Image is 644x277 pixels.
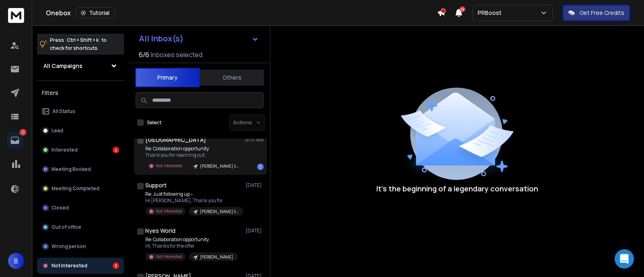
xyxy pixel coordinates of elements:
[76,7,115,18] button: Tutorial
[37,58,124,74] button: All Campaigns
[478,9,505,17] p: PRBoost
[151,50,202,60] h3: Inboxes selected
[139,35,184,43] h1: All Inbox(s)
[145,181,167,189] h1: Support
[145,227,175,235] h1: Nyes World
[52,166,91,172] p: Meeting Booked
[145,146,242,152] p: Re: Collaboration opportunity
[156,163,182,169] p: Not Interested
[52,205,69,211] p: Closed
[200,209,239,215] p: [PERSON_NAME] list
[460,6,465,12] span: 14
[37,200,124,216] button: Closed
[52,108,75,115] p: All Status
[113,147,119,153] div: 4
[615,249,634,269] div: Open Intercom Messenger
[135,68,200,87] button: Primary
[156,254,182,260] p: Not Interested
[147,119,161,126] label: Select
[200,254,233,260] p: [PERSON_NAME]
[145,152,242,158] p: Thank you for reaching out;
[37,87,124,98] h3: Filters
[37,219,124,235] button: Out of office
[580,9,624,17] p: Get Free Credits
[257,164,264,170] div: 1
[145,197,242,204] p: Hi [PERSON_NAME], Thank you for
[37,181,124,197] button: Meeting Completed
[376,183,538,194] p: It’s the beginning of a legendary conversation
[246,228,264,234] p: [DATE]
[52,243,86,250] p: Wrong person
[145,191,242,197] p: Re: Just following up -
[52,224,81,230] p: Out of office
[37,161,124,177] button: Meeting Booked
[245,137,264,143] p: 01:17 AM
[563,5,630,21] button: Get Free Credits
[37,258,124,274] button: Not Interested3
[66,35,100,45] span: Ctrl + Shift + k
[50,36,107,52] p: Press to check for shortcuts.
[132,31,265,47] button: All Inbox(s)
[200,163,239,169] p: [PERSON_NAME] list
[37,238,124,254] button: Wrong person
[46,7,437,18] div: Onebox
[20,129,26,135] p: 7
[145,243,238,249] p: Hi, Thanks for the offer
[52,127,63,134] p: Lead
[145,236,238,243] p: Re: Collaboration opportunity
[37,123,124,139] button: Lead
[37,103,124,119] button: All Status
[200,69,264,86] button: Others
[145,136,206,144] h1: [GEOGRAPHIC_DATA]
[52,185,99,192] p: Meeting Completed
[7,132,23,148] a: 7
[246,182,264,189] p: [DATE]
[43,62,83,70] h1: All Campaigns
[8,253,24,269] button: B
[52,263,87,269] p: Not Interested
[113,263,119,269] div: 3
[139,50,149,60] span: 6 / 6
[156,208,182,214] p: Not Interested
[37,142,124,158] button: Interested4
[52,147,78,153] p: Interested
